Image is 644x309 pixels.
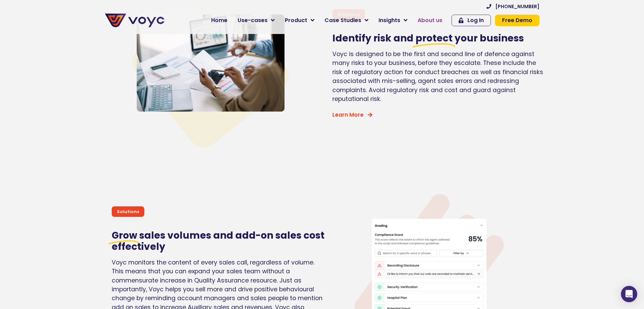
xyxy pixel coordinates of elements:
span: Free Demo [502,18,532,23]
span: Learn More [332,112,364,118]
p: Voyc is designed to be the first and second line of defence against many risks to your business, ... [332,50,546,103]
span: Product [285,16,307,24]
span: Home [211,16,227,24]
a: Insights [373,14,412,27]
img: voyc-full-logo [105,14,164,27]
span: your business [455,32,524,45]
span: About us [418,16,442,24]
a: Free Demo [495,15,539,26]
span: Phone [90,27,107,35]
a: [PHONE_NUMBER] [486,4,539,9]
a: Privacy Policy [140,141,172,148]
span: Grow [112,230,137,241]
span: Identify risk and [332,32,413,45]
span: Log In [467,18,484,23]
a: Log In [452,15,491,26]
span: protect [416,33,453,44]
a: Use-cases [233,14,280,27]
span: sales volumes and add-on sales cost effectively [112,229,325,254]
span: Use-cases [238,16,268,24]
p: Solutions [117,208,139,215]
div: Open Intercom Messenger [621,286,637,302]
span: [PHONE_NUMBER] [495,4,539,9]
a: Case Studies [319,14,373,27]
a: Home [206,14,233,27]
span: Case Studies [325,16,361,24]
a: Product [280,14,319,27]
a: About us [412,14,447,27]
span: Job title [90,55,113,63]
a: Learn More [332,112,372,118]
span: Insights [379,16,400,24]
